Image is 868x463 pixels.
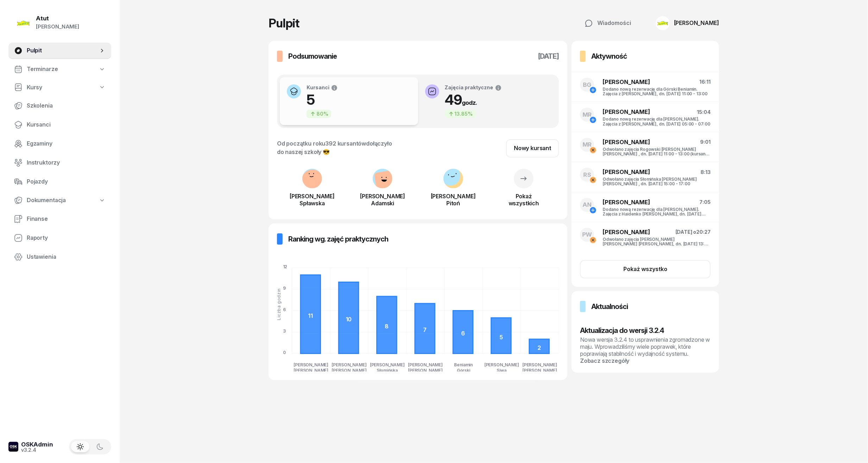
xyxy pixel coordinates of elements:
tspan: [PERSON_NAME] [294,362,328,368]
span: AN [583,202,592,208]
div: Dodano nową rezerwację dla [PERSON_NAME]. Zajęcia z Haidenko [PERSON_NAME], dn. [DATE] 18:00 - 19:00 [603,207,711,216]
span: MR [583,142,592,148]
span: Pulpit [27,46,99,55]
button: Wiadomości [577,14,639,32]
div: Odwołano zajęcia [PERSON_NAME] [PERSON_NAME] [PERSON_NAME], dn. [DATE] 13:00 - 15:00 [603,237,711,246]
tspan: [PERSON_NAME] [484,362,519,368]
div: [PERSON_NAME] Adamski [347,193,418,207]
a: Kursanci [8,116,111,133]
div: [PERSON_NAME] Pitoń [418,193,489,207]
a: AktywnośćBG[PERSON_NAME]16:11Dodano nową rezerwację dla Górski Beniamin. Zajęcia z [PERSON_NAME],... [572,41,719,287]
span: Szkolenia [27,101,106,110]
a: [PERSON_NAME]Adamski [347,183,418,207]
a: Nowy kursant [506,139,559,157]
span: [PERSON_NAME] [603,229,650,236]
span: RS [583,172,591,178]
span: Kursanci [27,120,106,129]
a: Terminarze [8,61,111,77]
tspan: 3 [283,328,286,334]
h1: Pulpit [269,17,299,29]
a: Pokażwszystkich [489,177,559,207]
a: Finanse [8,211,111,227]
span: Kursy [27,83,42,92]
tspan: [PERSON_NAME] [294,368,328,373]
div: Pokaż wszystkich [489,193,559,207]
span: MR [583,112,592,118]
tspan: 9 [283,285,286,291]
h3: Aktualizacja do wersji 3.2.4 [580,325,711,336]
span: BG [583,82,591,88]
div: Atut [36,15,79,21]
span: 16:11 [700,79,711,85]
div: OSKAdmin [21,442,53,448]
span: [PERSON_NAME] [603,199,650,206]
div: Zajęcia praktyczne [445,84,502,91]
tspan: Słomińska [377,368,398,373]
tspan: [PERSON_NAME] [332,368,367,373]
span: [PERSON_NAME] [603,168,650,175]
a: [PERSON_NAME]Spławska [277,183,347,207]
div: Odwołano zajęcia Rogowski [PERSON_NAME] [PERSON_NAME] , dn. [DATE] 11:00 - 13:00 (kursant odwołał) [603,147,711,156]
span: [PERSON_NAME] [603,139,650,146]
div: Pokaż wszystko [623,265,667,274]
span: 15:04 [697,109,711,115]
a: Pulpit [8,42,111,59]
tspan: [PERSON_NAME] [332,362,367,368]
span: [PERSON_NAME] [603,78,650,85]
a: AktualnościAktualizacja do wersji 3.2.4Nowa wersja 3.2.4 to usprawnienia zgromadzone w maju. Wpro... [572,291,719,373]
button: Zajęcia praktyczne49godz.13.85% [418,77,556,125]
div: 80% [307,110,331,118]
tspan: [PERSON_NAME] [408,362,443,368]
span: Egzaminy [27,139,106,148]
tspan: 0 [283,350,286,355]
a: Ustawienia [8,249,111,265]
tspan: Siwa [497,368,507,373]
span: PW [582,232,592,238]
a: Kursy [8,79,111,96]
div: Dodano nową rezerwację dla Górski Beniamin. Zajęcia z [PERSON_NAME], dn. [DATE] 11:00 - 13:00 [603,87,711,96]
span: 8:13 [701,169,711,175]
span: 20:27 [697,229,711,235]
span: Ustawienia [27,252,106,262]
div: Nowy kursant [514,144,551,153]
tspan: [PERSON_NAME] [408,368,443,373]
div: Liczba godzin [277,288,281,320]
span: Raporty [27,233,106,243]
img: logo-xs-dark@2x.png [8,442,18,452]
span: Instruktorzy [27,158,106,167]
a: Egzaminy [8,135,111,152]
div: 13.85% [445,110,476,118]
tspan: 6 [283,307,286,312]
button: Pokaż wszystko [580,260,711,278]
div: Kursanci [307,84,338,91]
tspan: Beniamin [454,362,473,368]
div: Wiadomości [585,19,631,28]
span: [PERSON_NAME] [603,108,650,115]
tspan: 12 [283,264,288,269]
a: Instruktorzy [8,154,111,171]
span: Pojazdy [27,177,106,186]
small: godz. [462,99,477,106]
div: Odwołano zajęcia Słomińska [PERSON_NAME] [PERSON_NAME] , dn. [DATE] 15:00 - 17:00 [603,177,711,186]
tspan: Górski [457,368,470,373]
span: 9:01 [700,139,711,145]
span: Dokumentacja [27,196,66,205]
div: [PERSON_NAME] [36,22,79,31]
a: [PERSON_NAME]Pitoń [418,183,489,207]
h3: [DATE] [538,51,559,62]
a: Dokumentacja [8,192,111,208]
h3: Aktualności [591,301,628,312]
h3: Aktywność [591,51,627,62]
div: Nowa wersja 3.2.4 to usprawnienia zgromadzone w maju. Wprowadziliśmy wiele poprawek, które popraw... [580,336,711,364]
a: Pojazdy [8,173,111,190]
div: v3.2.4 [21,448,53,452]
div: Dodano nową rezerwację dla [PERSON_NAME]. Zajęcia z [PERSON_NAME], dn. [DATE] 05:00 - 07:00 [603,117,711,126]
h1: 49 [445,91,502,108]
div: [PERSON_NAME] Spławska [277,193,347,207]
span: Finanse [27,214,106,224]
a: Szkolenia [8,97,111,114]
button: Kursanci580% [280,77,418,125]
span: [DATE] o [675,229,697,235]
span: 392 kursantów [325,140,366,147]
span: 7:05 [700,199,711,205]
